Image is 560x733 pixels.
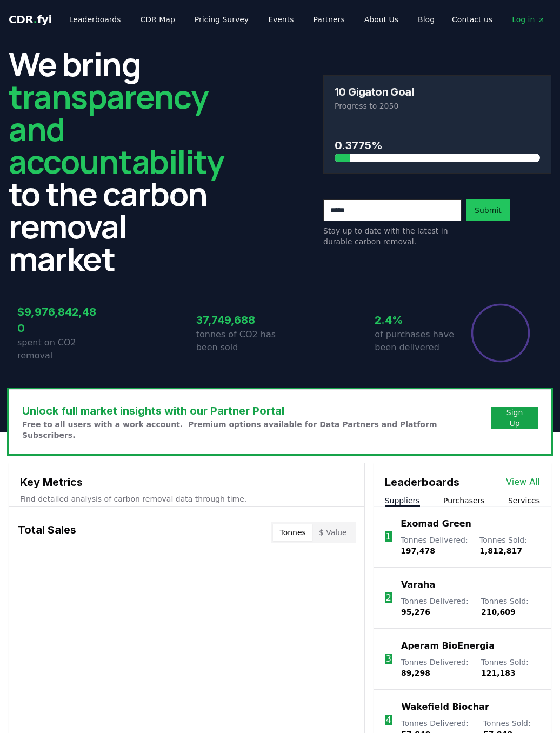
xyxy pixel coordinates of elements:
[259,10,302,29] a: Events
[17,304,101,336] h3: $9,976,842,480
[470,303,531,363] div: Percentage of sales delivered
[500,407,529,429] a: Sign Up
[385,495,420,506] button: Suppliers
[9,74,224,183] span: transparency and accountability
[409,10,443,29] a: Blog
[479,535,540,556] p: Tonnes Sold :
[22,419,491,441] p: Free to all users with a work account. Premium options available for Data Partners and Platform S...
[22,403,491,419] h3: Unlock full market insights with our Partner Portal
[196,328,280,354] p: tonnes of CO2 has been sold
[401,547,435,555] span: 197,478
[356,10,407,29] a: About Us
[481,669,516,677] span: 121,183
[401,608,430,616] span: 95,276
[401,657,470,678] p: Tonnes Delivered :
[132,10,184,29] a: CDR Map
[186,10,257,29] a: Pricing Survey
[385,474,459,490] h3: Leaderboards
[375,312,458,328] h3: 2.4%
[443,10,501,29] a: Contact us
[335,101,540,111] p: Progress to 2050
[479,547,522,555] span: 1,812,817
[18,522,76,543] h3: Total Sales
[9,12,52,27] a: CDR.fyi
[491,407,538,429] button: Sign Up
[401,639,495,652] a: Aperam BioEnergia
[386,714,391,727] p: 4
[443,10,554,29] nav: Main
[335,86,414,97] h3: 10 Gigaton Goal
[375,328,458,354] p: of purchases have been delivered
[506,476,540,489] a: View All
[386,652,391,665] p: 3
[386,591,391,604] p: 2
[273,524,312,541] button: Tonnes
[17,336,101,362] p: spent on CO2 removal
[401,669,430,677] span: 89,298
[312,524,354,541] button: $ Value
[20,494,354,504] p: Find detailed analysis of carbon removal data through time.
[401,535,469,556] p: Tonnes Delivered :
[481,657,540,678] p: Tonnes Sold :
[508,495,540,506] button: Services
[34,13,37,26] span: .
[481,608,516,616] span: 210,609
[323,225,462,247] p: Stay up to date with the latest in durable carbon removal.
[401,596,470,617] p: Tonnes Delivered :
[9,13,52,26] span: CDR fyi
[385,530,391,543] p: 1
[503,10,554,29] a: Log in
[305,10,354,29] a: Partners
[335,137,540,154] h3: 0.3775%
[196,312,280,328] h3: 37,749,688
[401,517,471,530] a: Exomad Green
[481,596,540,617] p: Tonnes Sold :
[512,14,545,25] span: Log in
[443,495,485,506] button: Purchasers
[61,10,130,29] a: Leaderboards
[61,10,443,29] nav: Main
[401,578,435,591] a: Varaha
[401,701,489,714] a: Wakefield Biochar
[20,474,354,490] h3: Key Metrics
[9,48,237,275] h2: We bring to the carbon removal market
[466,199,510,221] button: Submit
